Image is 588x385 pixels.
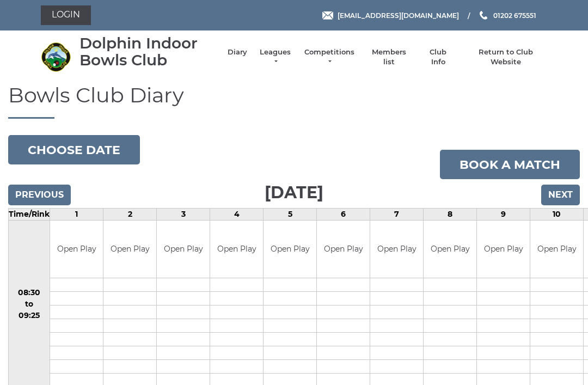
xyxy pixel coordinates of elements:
td: Open Play [530,221,583,278]
td: 8 [424,209,477,221]
input: Next [541,185,580,205]
td: Open Play [477,221,530,278]
a: Leagues [258,47,292,67]
div: Dolphin Indoor Bowls Club [79,35,217,69]
td: 9 [477,209,530,221]
td: Open Play [424,221,476,278]
a: Club Info [422,47,454,67]
td: 10 [530,209,584,221]
input: Previous [8,185,71,205]
td: 5 [264,209,317,221]
td: 4 [210,209,264,221]
img: Phone us [480,11,487,20]
td: Open Play [157,221,210,278]
td: 6 [317,209,370,221]
td: 1 [50,209,103,221]
td: Open Play [264,221,316,278]
td: Open Play [210,221,263,278]
td: 3 [157,209,210,221]
a: Book a match [440,150,580,179]
a: Phone us 01202 675551 [478,10,536,21]
td: Open Play [50,221,103,278]
td: Open Play [370,221,423,278]
img: Email [322,11,333,20]
td: Open Play [103,221,156,278]
a: Login [41,5,91,25]
a: Email [EMAIL_ADDRESS][DOMAIN_NAME] [322,10,459,21]
td: Time/Rink [9,209,50,221]
h1: Bowls Club Diary [8,84,580,119]
a: Return to Club Website [465,47,547,67]
td: 2 [103,209,157,221]
a: Diary [228,47,247,57]
span: 01202 675551 [493,11,536,19]
button: Choose date [8,135,140,164]
a: Competitions [303,47,356,67]
img: Dolphin Indoor Bowls Club [41,42,71,72]
a: Members list [366,47,411,67]
span: [EMAIL_ADDRESS][DOMAIN_NAME] [338,11,459,19]
td: 7 [370,209,424,221]
td: Open Play [317,221,370,278]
